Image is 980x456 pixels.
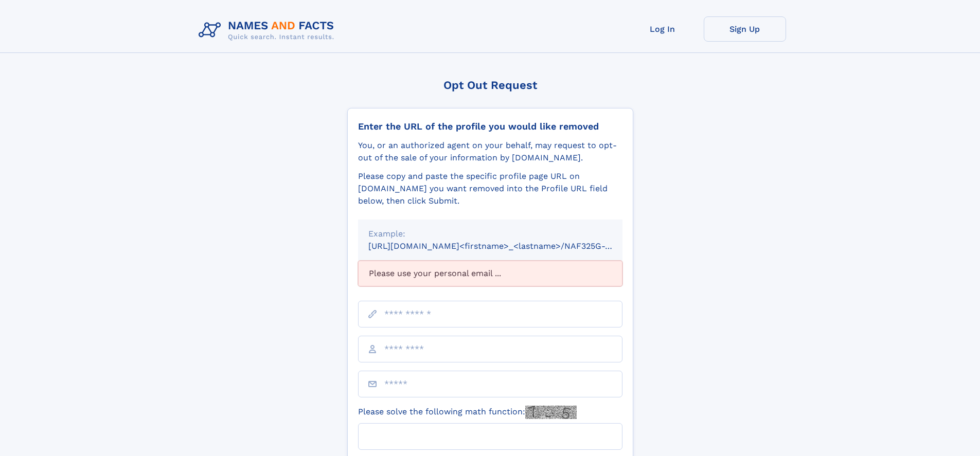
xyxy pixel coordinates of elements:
a: Sign Up [704,16,786,42]
div: Please copy and paste the specific profile page URL on [DOMAIN_NAME] you want removed into the Pr... [358,170,622,207]
div: Please use your personal email ... [358,261,622,286]
div: Enter the URL of the profile you would like removed [358,121,622,132]
div: Example: [368,228,612,240]
a: Log In [621,16,704,42]
div: You, or an authorized agent on your behalf, may request to opt-out of the sale of your informatio... [358,139,622,164]
small: [URL][DOMAIN_NAME]<firstname>_<lastname>/NAF325G-xxxxxxxx [368,241,642,251]
label: Please solve the following math function: [358,406,577,419]
img: Logo Names and Facts [194,16,343,44]
div: Opt Out Request [347,79,633,92]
